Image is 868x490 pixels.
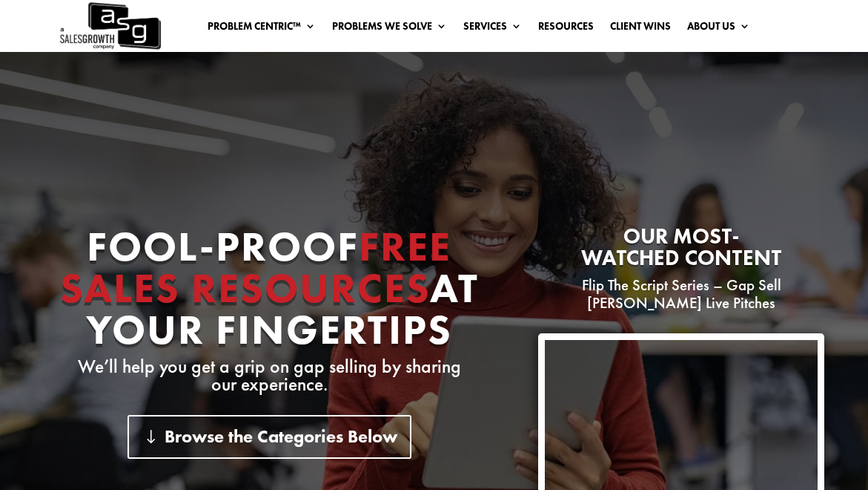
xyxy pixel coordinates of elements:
a: Problems We Solve [332,21,447,37]
h1: Fool-proof At Your Fingertips [44,226,495,358]
a: About Us [687,21,750,37]
h2: Our most-watched content [538,226,825,276]
span: Free Sales Resources [60,220,452,315]
p: We’ll help you get a grip on gap selling by sharing our experience. [44,358,495,393]
p: Flip The Script Series – Gap Sell [PERSON_NAME] Live Pitches [538,276,825,312]
a: Resources [538,21,594,37]
a: Services [463,21,522,37]
a: Browse the Categories Below [127,415,411,459]
a: Client Wins [610,21,671,37]
a: Problem Centric™ [208,21,316,37]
